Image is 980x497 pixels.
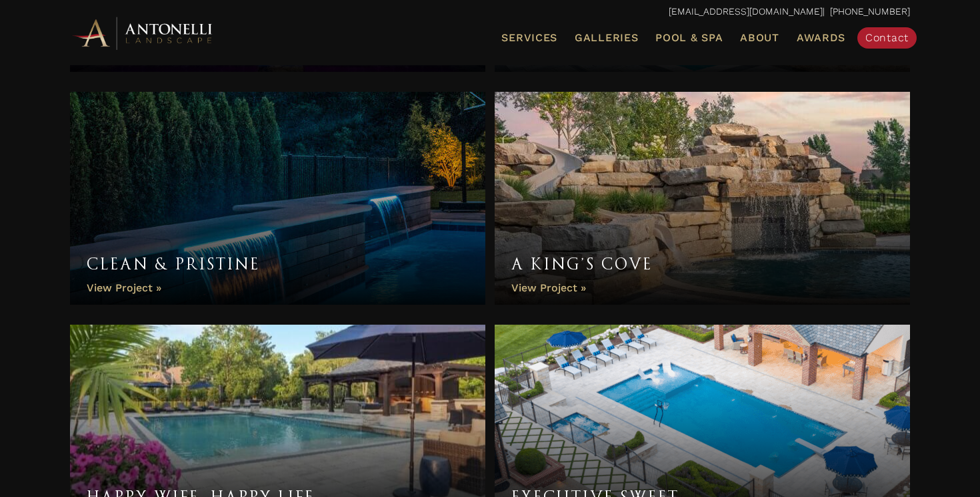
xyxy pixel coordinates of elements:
[791,29,851,47] a: Awards
[865,31,909,44] span: Contact
[501,33,557,43] span: Services
[575,31,638,44] span: Galleries
[669,6,823,17] a: [EMAIL_ADDRESS][DOMAIN_NAME]
[797,31,845,44] span: Awards
[857,27,917,49] a: Contact
[655,31,723,44] span: Pool & Spa
[70,15,217,51] img: Antonelli Horizontal Logo
[735,29,785,47] a: About
[740,33,779,43] span: About
[650,29,728,47] a: Pool & Spa
[70,3,910,21] p: | [PHONE_NUMBER]
[569,29,643,47] a: Galleries
[496,29,563,47] a: Services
